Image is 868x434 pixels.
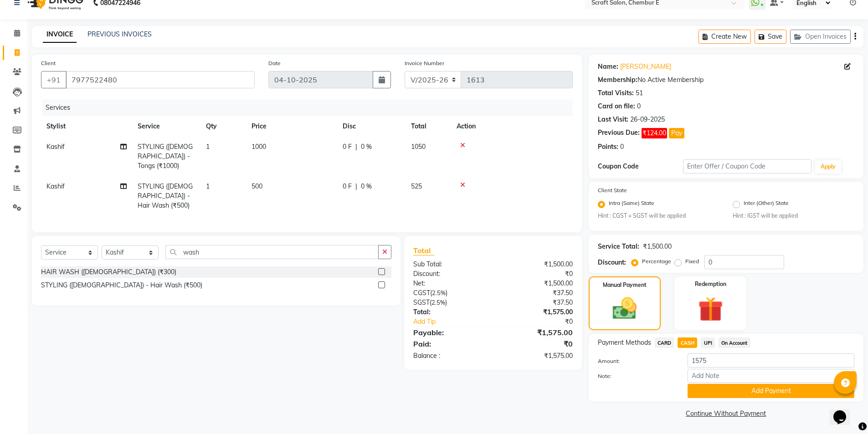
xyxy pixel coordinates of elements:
[406,327,493,338] div: Payable:
[598,212,719,220] small: Hint : CGST + SGST will be applied
[830,398,859,425] iframe: chat widget
[493,298,580,307] div: ₹37.50
[733,212,854,220] small: Hint : IGST will be applied
[268,59,281,67] label: Date
[598,128,640,138] div: Previous Due:
[406,317,507,327] a: Add Tip
[678,337,697,348] span: CASH
[493,260,580,269] div: ₹1,500.00
[41,71,67,88] button: +91
[411,182,422,190] span: 525
[87,30,152,38] a: PREVIOUS INVOICES
[642,128,667,138] span: ₹124.00
[355,142,357,152] span: |
[132,116,200,137] th: Service
[591,372,681,380] label: Note:
[406,116,451,137] th: Total
[406,351,493,361] div: Balance :
[598,115,628,124] div: Last Visit:
[206,182,210,190] span: 1
[337,116,406,137] th: Disc
[598,186,627,194] label: Client State
[451,116,573,137] th: Action
[46,143,65,151] span: Kashif
[815,160,841,174] button: Apply
[431,299,445,306] span: 2.5%
[41,59,56,67] label: Client
[406,288,493,298] div: ( )
[669,128,684,138] button: Pay
[755,30,786,44] button: Save
[598,62,618,71] div: Name:
[406,338,493,349] div: Paid:
[43,26,77,43] a: INVOICE
[493,307,580,317] div: ₹1,575.00
[41,267,176,277] div: HAIR WASH ([DEMOGRAPHIC_DATA]) (₹300)
[643,242,672,251] div: ₹1,500.00
[790,30,851,44] button: Open Invoices
[642,257,671,266] label: Percentage
[46,182,65,190] span: Kashif
[701,337,715,348] span: UPI
[252,143,266,151] span: 1000
[620,142,624,152] div: 0
[688,369,854,383] input: Add Note
[413,298,430,306] span: SGST
[41,281,202,290] div: STYLING ([DEMOGRAPHIC_DATA]) - Hair Wash (₹500)
[406,298,493,307] div: ( )
[719,337,750,348] span: On Account
[598,338,651,347] span: Payment Methods
[406,279,493,288] div: Net:
[406,307,493,317] div: Total:
[598,75,637,85] div: Membership:
[688,384,854,398] button: Add Payment
[361,182,372,191] span: 0 %
[685,257,699,266] label: Fixed
[591,409,862,419] a: Continue Without Payment
[744,199,789,210] label: Inter (Other) State
[138,182,193,209] span: STYLING ([DEMOGRAPHIC_DATA]) - Hair Wash (₹500)
[252,182,262,190] span: 500
[655,337,674,348] span: CARD
[493,338,580,349] div: ₹0
[343,142,352,152] span: 0 F
[695,280,726,288] label: Redemption
[636,88,643,98] div: 51
[605,295,644,322] img: _cash.svg
[246,116,337,137] th: Price
[200,116,246,137] th: Qty
[598,102,635,111] div: Card on file:
[361,142,372,152] span: 0 %
[413,289,430,297] span: CGST
[493,351,580,361] div: ₹1,575.00
[42,99,580,116] div: Services
[598,242,639,251] div: Service Total:
[165,245,379,259] input: Search or Scan
[206,143,210,151] span: 1
[690,294,731,325] img: _gift.svg
[41,116,132,137] th: Stylist
[598,75,854,85] div: No Active Membership
[603,281,647,289] label: Manual Payment
[138,143,193,170] span: STYLING ([DEMOGRAPHIC_DATA]) - Tongs (₹1000)
[598,258,626,267] div: Discount:
[432,289,446,296] span: 2.5%
[493,288,580,298] div: ₹37.50
[609,199,654,210] label: Intra (Same) State
[683,159,812,174] input: Enter Offer / Coupon Code
[637,102,641,111] div: 0
[699,30,751,44] button: Create New
[493,269,580,279] div: ₹0
[598,162,683,171] div: Coupon Code
[508,317,580,327] div: ₹0
[355,182,357,191] span: |
[405,59,444,67] label: Invoice Number
[343,182,352,191] span: 0 F
[406,260,493,269] div: Sub Total:
[598,142,618,152] div: Points:
[411,143,426,151] span: 1050
[598,88,634,98] div: Total Visits:
[66,71,255,88] input: Search by Name/Mobile/Email/Code
[688,353,854,368] input: Amount
[630,115,665,124] div: 26-09-2025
